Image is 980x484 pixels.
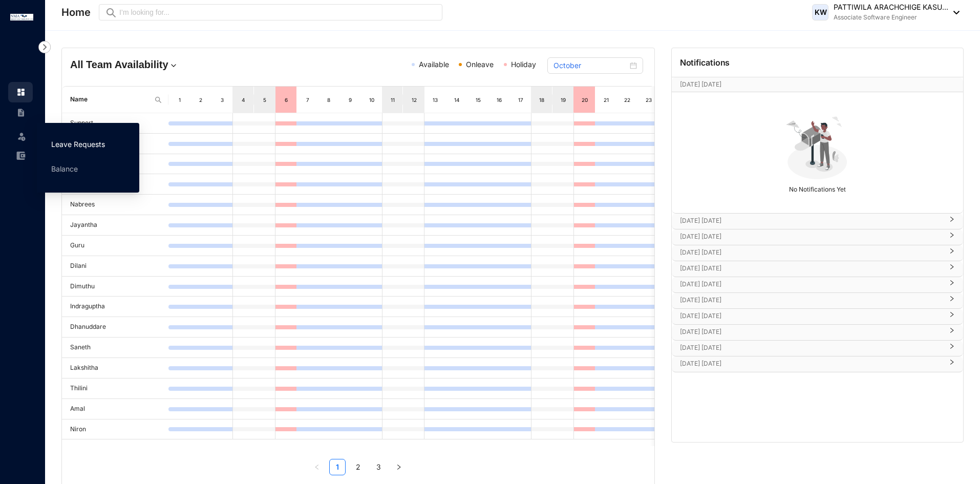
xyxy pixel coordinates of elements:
[62,195,168,215] td: Nabrees
[62,317,168,338] td: Dhanuddare
[350,459,366,475] li: 2
[680,295,943,305] p: [DATE] [DATE]
[672,325,963,340] div: [DATE] [DATE]
[672,245,963,261] div: [DATE] [DATE]
[672,229,963,245] div: [DATE] [DATE]
[16,108,26,117] img: contract-unselected.99e2b2107c0a7dd48938.svg
[949,284,955,286] span: right
[672,261,963,277] div: [DATE] [DATE]
[680,79,935,90] p: [DATE] [DATE]
[391,459,407,475] li: Next Page
[62,113,168,134] td: Support
[168,60,179,71] img: dropdown.780994ddfa97fca24b89f58b1de131fa.svg
[396,464,402,470] span: right
[672,341,963,356] div: [DATE] [DATE]
[623,95,631,105] div: 22
[325,95,333,105] div: 8
[239,95,247,105] div: 4
[419,60,449,69] span: Available
[410,95,418,105] div: 12
[553,60,628,71] input: Select month
[330,459,345,475] a: 1
[782,111,853,181] img: no-notification-yet.99f61bb71409b19b567a5111f7a484a1.svg
[62,236,168,256] td: Guru
[672,77,963,92] div: [DATE] [DATE][DATE]
[602,95,610,105] div: 21
[680,232,943,242] p: [DATE] [DATE]
[70,95,150,104] span: Name
[368,95,376,105] div: 10
[371,459,386,475] a: 3
[62,378,168,399] td: Thilini
[16,151,26,160] img: expense-unselected.2edcf0507c847f3e9e96.svg
[814,9,826,16] span: KW
[680,279,943,289] p: [DATE] [DATE]
[154,96,162,104] img: search.8ce656024d3affaeffe32e5b30621cb7.svg
[304,95,312,105] div: 7
[176,95,184,105] div: 1
[495,95,503,105] div: 16
[474,95,482,105] div: 15
[314,464,320,470] span: left
[680,311,943,321] p: [DATE] [DATE]
[51,164,78,173] a: Balance
[511,60,536,69] span: Holiday
[62,256,168,277] td: Dilani
[680,359,943,369] p: [DATE] [DATE]
[346,95,354,105] div: 9
[948,11,960,14] img: dropdown-black.8e83cc76930a90b1a4fdb6d089b7bf3a.svg
[62,399,168,419] td: Amal
[949,220,955,222] span: right
[370,459,387,475] li: 3
[8,102,33,123] li: Contracts
[261,95,269,105] div: 5
[51,140,105,149] a: Leave Requests
[16,88,26,97] img: home.c6720e0a13eba0172344.svg
[949,252,955,254] span: right
[329,459,346,475] li: 1
[680,216,943,226] p: [DATE] [DATE]
[197,95,205,105] div: 2
[949,236,955,238] span: right
[834,12,948,23] p: Associate Software Engineer
[8,145,33,166] li: Expenses
[645,95,653,105] div: 23
[309,459,325,475] li: Previous Page
[949,331,955,333] span: right
[680,56,730,69] p: Notifications
[453,95,461,105] div: 14
[949,363,955,365] span: right
[309,459,325,475] button: left
[70,57,262,72] h4: All Team Availability
[672,293,963,308] div: [DATE] [DATE]
[466,60,494,69] span: Onleave
[61,5,91,19] p: Home
[38,41,51,53] img: nav-icon-right.af6afadce00d159da59955279c43614e.svg
[10,14,33,20] img: logo
[62,358,168,378] td: Lakshitha
[350,459,366,475] a: 2
[559,95,567,105] div: 19
[119,7,436,18] input: I’m looking for...
[62,297,168,317] td: Indraguptha
[680,327,943,337] p: [DATE] [DATE]
[949,300,955,302] span: right
[675,181,960,195] p: No Notifications Yet
[672,356,963,372] div: [DATE] [DATE]
[62,277,168,297] td: Dimuthu
[391,459,407,475] button: right
[672,277,963,292] div: [DATE] [DATE]
[431,95,439,105] div: 13
[389,95,397,105] div: 11
[62,419,168,440] td: Niron
[680,343,943,353] p: [DATE] [DATE]
[949,347,955,349] span: right
[218,95,226,105] div: 3
[8,82,33,102] li: Home
[62,338,168,358] td: Saneth
[538,95,546,105] div: 18
[672,309,963,324] div: [DATE] [DATE]
[680,263,943,273] p: [DATE] [DATE]
[672,214,963,229] div: [DATE] [DATE]
[517,95,525,105] div: 17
